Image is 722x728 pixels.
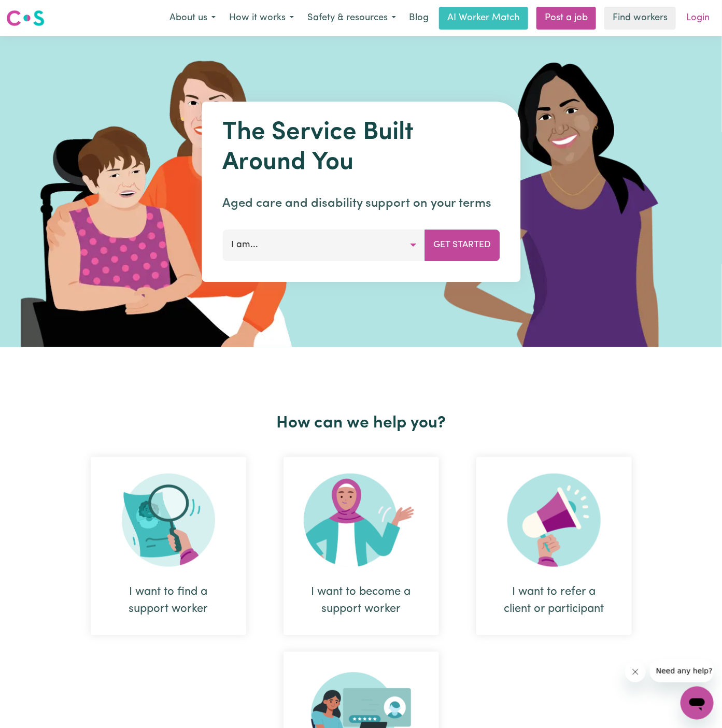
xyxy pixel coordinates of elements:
a: Careseekers logo [6,6,45,30]
button: Safety & resources [301,7,403,29]
button: How it works [222,7,301,29]
p: Aged care and disability support on your terms [222,194,500,213]
img: Search [122,474,215,567]
h1: The Service Built Around You [222,118,500,178]
button: About us [163,7,222,29]
div: I want to refer a client or participant [501,583,607,618]
div: I want to become a support worker [284,457,439,635]
h2: How can we help you? [72,413,650,433]
button: I am... [222,230,425,261]
iframe: Close message [625,662,646,682]
div: I want to find a support worker [116,583,221,618]
a: Post a job [536,7,596,30]
div: I want to become a support worker [308,583,414,618]
a: Login [680,7,716,30]
div: I want to find a support worker [91,457,246,635]
iframe: Message from company [650,660,714,682]
button: Get Started [424,230,500,261]
iframe: Button to launch messaging window [681,687,714,720]
a: Find workers [604,7,676,30]
img: Refer [507,474,601,567]
div: I want to refer a client or participant [476,457,632,635]
a: Blog [403,7,435,30]
img: Become Worker [304,474,419,567]
img: Careseekers logo [6,9,45,27]
a: AI Worker Match [439,7,528,30]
